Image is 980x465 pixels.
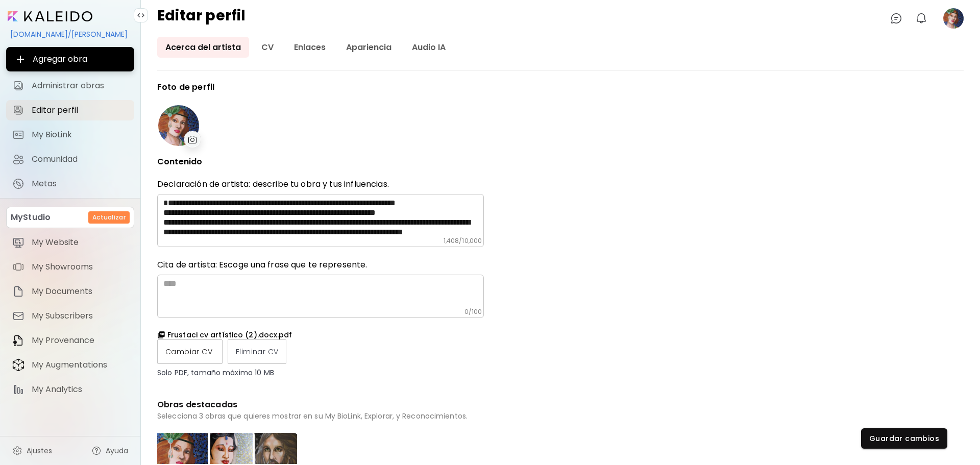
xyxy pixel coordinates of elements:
[12,310,24,322] img: item
[6,440,58,461] a: Ajustes
[228,339,286,364] label: Eliminar CV
[6,257,134,277] a: itemMy Showrooms
[444,237,482,245] h6: 1,408 / 10,000
[92,213,126,222] h6: Actualizar
[6,330,134,351] a: itemMy Provenance
[32,130,128,140] span: My BioLink
[6,26,134,43] div: [DOMAIN_NAME]/[PERSON_NAME]
[236,347,278,357] span: Eliminar CV
[167,330,292,339] h6: Frustaci cv artístico (2).docx.pdf
[464,308,482,316] h6: 0 / 100
[157,83,484,92] p: Foto de perfil
[12,104,24,116] img: Editar perfil icon
[6,125,134,145] a: completeMy BioLink iconMy BioLink
[12,129,24,141] img: My BioLink icon
[6,232,134,253] a: itemMy Website
[12,236,24,249] img: item
[91,446,102,456] img: help
[6,100,134,120] a: Editar perfil iconEditar perfil
[12,358,24,372] img: item
[6,47,134,71] button: Agregar obra
[12,80,24,92] img: Administrar obras icon
[137,11,145,19] img: collapse
[157,259,484,271] h6: Cita de artista: Escoge una frase que te represente.
[106,446,128,456] span: Ayuda
[32,335,128,346] span: My Provenance
[157,339,223,364] label: Cambiar CV
[861,428,947,449] button: Guardar cambios
[85,440,134,461] a: Ayuda
[890,12,902,25] img: chatIcon
[32,311,128,321] span: My Subscribers
[6,306,134,326] a: itemMy Subscribers
[12,153,24,165] img: Comunidad icon
[12,261,24,273] img: item
[157,37,249,58] a: Acerca del artista
[32,237,128,248] span: My Website
[12,334,24,347] img: item
[32,384,128,395] span: My Analytics
[915,12,927,25] img: bellIcon
[11,211,51,224] p: MyStudio
[32,105,128,115] span: Editar perfil
[27,446,52,456] span: Ajustes
[338,37,400,58] a: Apariencia
[12,446,22,456] img: settings
[157,157,484,166] p: Contenido
[404,37,454,58] a: Audio IA
[6,379,134,400] a: itemMy Analytics
[253,37,282,58] a: CV
[32,360,128,370] span: My Augmentations
[869,433,939,444] span: Guardar cambios
[157,179,484,190] p: Declaración de artista: describe tu obra y tus influencias.
[157,368,484,377] p: Solo PDF, tamaño máximo 10 MB
[32,179,128,189] span: Metas
[157,411,484,421] h6: Selecciona 3 obras que quieres mostrar en su My BioLink, Explorar, y Reconocimientos.
[6,355,134,375] a: itemMy Augmentations
[165,347,214,357] span: Cambiar CV
[12,285,24,298] img: item
[6,76,134,96] a: Administrar obras iconAdministrar obras
[32,154,128,164] span: Comunidad
[14,53,126,65] span: Agregar obra
[6,149,134,169] a: Comunidad iconComunidad
[32,81,128,91] span: Administrar obras
[6,281,134,302] a: itemMy Documents
[12,178,24,190] img: Metas icon
[32,286,128,297] span: My Documents
[12,383,24,396] img: item
[286,37,334,58] a: Enlaces
[157,8,246,29] h4: Editar perfil
[157,398,484,411] h6: Obras destacadas
[6,174,134,194] a: completeMetas iconMetas
[32,262,128,272] span: My Showrooms
[913,10,930,27] button: bellIcon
